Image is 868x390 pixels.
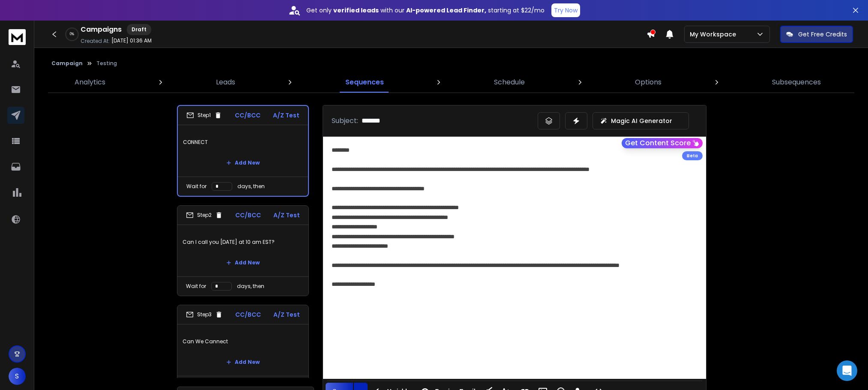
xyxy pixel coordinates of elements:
[183,130,303,154] p: CONNECT
[186,283,206,290] p: Wait for
[332,116,358,126] p: Subject:
[96,60,117,67] p: Testing
[9,368,26,385] button: S
[81,24,122,35] h1: Campaigns
[306,6,545,15] p: Get only with our starting at $22/mo
[186,183,207,190] p: Wait for
[780,26,853,43] button: Get Free Credits
[340,72,389,93] a: Sequences
[333,6,379,15] strong: verified leads
[682,151,703,160] div: Beta
[219,354,266,371] button: Add New
[237,183,265,190] p: days, then
[183,230,303,254] p: Can I call you [DATE] at 10 am EST?
[494,77,525,87] p: Schedule
[186,311,223,318] div: Step 3
[235,211,261,219] p: CC/BCC
[75,77,105,87] p: Analytics
[237,283,264,290] p: days, then
[837,360,857,381] div: Open Intercom Messenger
[551,3,580,17] button: Try Now
[216,77,235,87] p: Leads
[630,72,667,93] a: Options
[183,330,303,354] p: Can We Cannect
[127,24,151,35] div: Draft
[554,6,578,15] p: Try Now
[345,77,384,87] p: Sequences
[219,154,266,171] button: Add New
[611,117,672,125] p: Magic AI Generator
[489,72,530,93] a: Schedule
[51,60,83,67] button: Campaign
[593,112,689,129] button: Magic AI Generator
[798,30,847,39] p: Get Free Credits
[186,211,223,219] div: Step 2
[186,111,222,119] div: Step 1
[9,29,26,45] img: logo
[211,72,240,93] a: Leads
[69,72,111,93] a: Analytics
[772,77,821,87] p: Subsequences
[767,72,826,93] a: Subsequences
[177,105,309,197] li: Step1CC/BCCA/Z TestCONNECTAdd NewWait fordays, then
[273,310,300,319] p: A/Z Test
[177,205,309,296] li: Step2CC/BCCA/Z TestCan I call you [DATE] at 10 am EST?Add NewWait fordays, then
[635,77,661,87] p: Options
[622,138,703,148] button: Get Content Score
[81,38,110,45] p: Created At:
[219,254,266,271] button: Add New
[273,111,299,120] p: A/Z Test
[690,30,739,39] p: My Workspace
[273,211,300,219] p: A/Z Test
[70,32,74,37] p: 0 %
[406,6,486,15] strong: AI-powered Lead Finder,
[235,111,260,120] p: CC/BCC
[235,310,261,319] p: CC/BCC
[111,37,152,44] p: [DATE] 01:36 AM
